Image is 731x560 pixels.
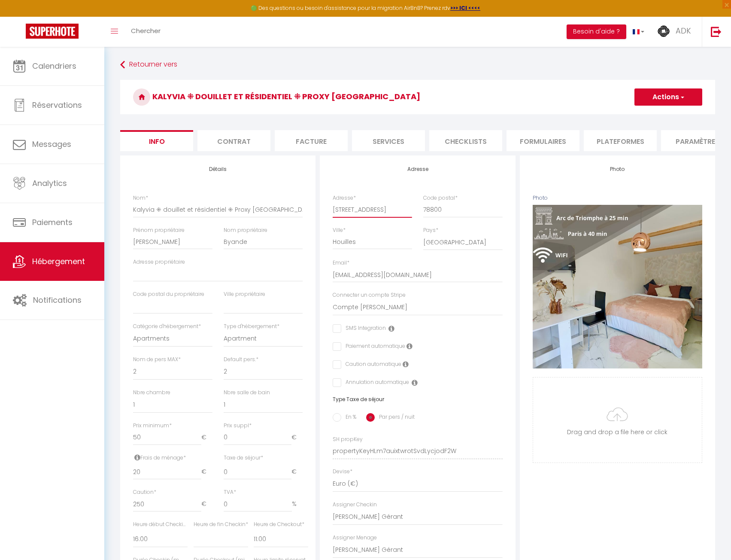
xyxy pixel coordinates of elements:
[333,396,502,402] h6: Type Taxe de séjour
[224,323,279,331] label: Type d'hébergement
[423,226,438,234] label: Pays
[341,413,356,423] label: En %
[133,258,185,266] label: Adresse propriétaire
[201,496,212,512] span: €
[133,166,303,172] h4: Détails
[584,130,657,151] li: Plateformes
[133,454,186,462] label: Frais de ménage
[507,130,579,151] li: Formulaires
[197,130,270,151] li: Contrat
[133,323,201,331] label: Catégorie d'hébergement
[224,454,263,462] label: Taxe de séjour
[333,501,377,509] label: Assigner Checkin
[567,24,626,39] button: Besoin d'aide ?
[32,178,67,189] span: Analytics
[32,61,76,71] span: Calendriers
[120,80,715,114] h3: Kalyvia ⁜ douillet et résidentiel ⁜ Proxy [GEOGRAPHIC_DATA]
[26,24,79,39] img: Super Booking
[341,360,401,370] label: Caution automatique
[333,435,363,444] label: SH propKey
[375,413,415,423] label: Par pers / nuit
[254,520,304,529] label: Heure de Checkout
[224,389,270,397] label: Nbre salle de bain
[194,520,248,529] label: Heure de fin Checkin
[341,342,405,352] label: Paiement automatique
[224,422,252,430] label: Prix suppl
[291,430,303,445] span: €
[333,468,352,476] label: Devise
[133,194,148,202] label: Nom
[133,422,172,430] label: Prix minimum
[333,194,356,202] label: Adresse
[133,226,185,234] label: Prénom propriétaire
[133,290,204,298] label: Code postal du propriétaire
[224,226,267,234] label: Nom propriétaire
[32,139,71,149] span: Messages
[224,488,236,496] label: TVA
[292,496,303,512] span: %
[450,4,480,12] a: >>> ICI <<<<
[224,356,258,364] label: Default pers.
[134,454,140,461] i: Frais de ménage
[333,226,346,234] label: Ville
[423,194,458,202] label: Code postal
[333,291,406,299] label: Connecter un compte Stripe
[711,26,722,37] img: logout
[224,290,265,298] label: Ville propriétaire
[676,25,691,36] span: ADK
[133,488,156,496] label: Caution
[333,166,502,172] h4: Adresse
[133,389,170,397] label: Nbre chambre
[131,26,161,35] span: Chercher
[120,130,193,151] li: Info
[533,166,702,172] h4: Photo
[651,17,702,47] a: ... ADK
[429,130,502,151] li: Checklists
[120,57,715,73] a: Retourner vers
[533,194,548,202] label: Photo
[133,356,181,364] label: Nom de pers MAX
[32,256,85,267] span: Hébergement
[124,17,167,47] a: Chercher
[352,130,425,151] li: Services
[201,464,212,480] span: €
[33,295,82,305] span: Notifications
[291,464,303,480] span: €
[657,24,670,38] img: ...
[333,259,349,267] label: Email
[275,130,348,151] li: Facture
[32,100,82,110] span: Réservations
[32,217,73,228] span: Paiements
[333,534,377,542] label: Assigner Menage
[634,88,702,106] button: Actions
[201,430,212,445] span: €
[133,520,188,529] label: Heure début Checkin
